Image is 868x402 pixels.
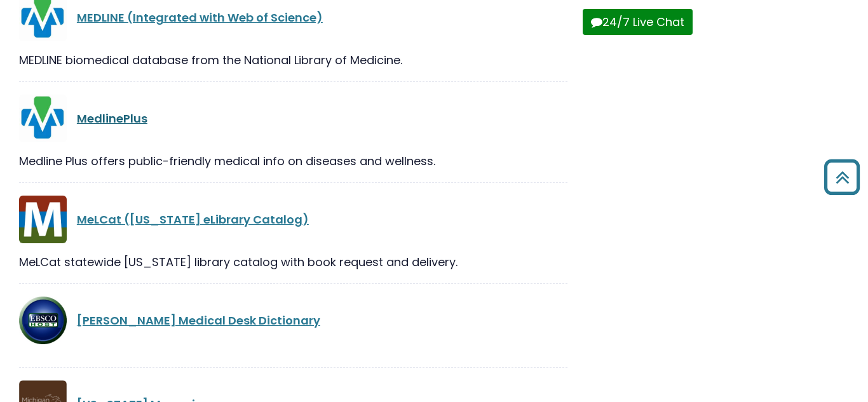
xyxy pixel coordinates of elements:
[19,253,567,271] div: MeLCat statewide [US_STATE] library catalog with book request and delivery.
[77,312,320,328] a: [PERSON_NAME] Medical Desk Dictionary
[19,152,567,170] div: Medline Plus offers public-friendly medical info on diseases and wellness.
[583,9,693,35] button: 24/7 Live Chat
[77,211,309,227] a: MeLCat ([US_STATE] eLibrary Catalog)
[77,111,147,126] a: MedlinePlus
[77,10,323,25] a: MEDLINE (Integrated with Web of Science)
[19,51,567,69] div: MEDLINE biomedical database from the National Library of Medicine.
[819,165,865,189] a: Back to Top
